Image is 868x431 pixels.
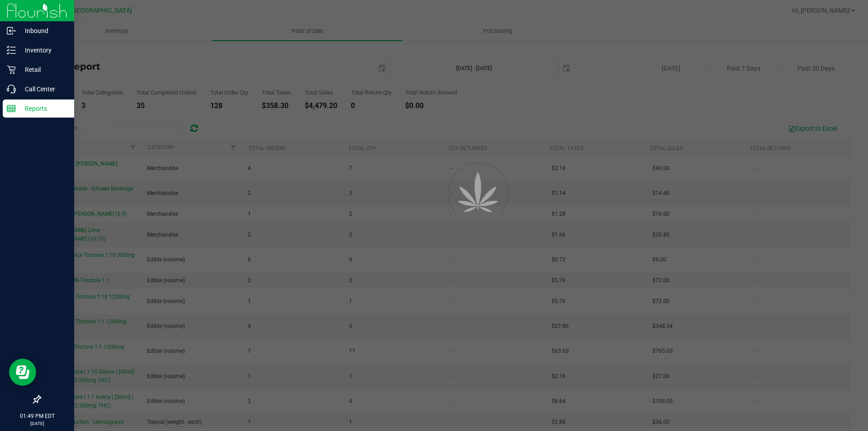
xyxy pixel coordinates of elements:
[7,104,16,113] inline-svg: Reports
[4,420,70,427] p: [DATE]
[16,64,70,75] p: Retail
[16,25,70,36] p: Inbound
[16,84,70,95] p: Call Center
[9,359,36,386] iframe: Resource center
[7,46,16,55] inline-svg: Inventory
[16,45,70,56] p: Inventory
[4,412,70,420] p: 01:49 PM EDT
[16,103,70,114] p: Reports
[7,26,16,35] inline-svg: Inbound
[7,65,16,74] inline-svg: Retail
[7,85,16,94] inline-svg: Call Center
